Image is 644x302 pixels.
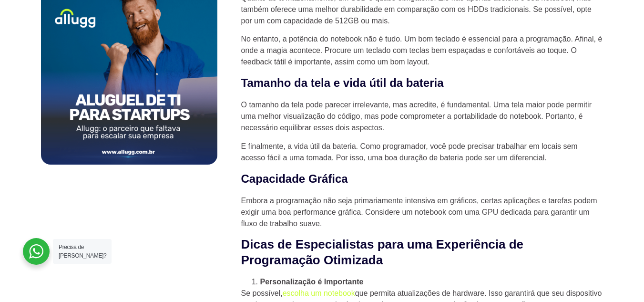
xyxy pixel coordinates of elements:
[241,195,603,229] p: Embora a programação não seja primariamente intensiva em gráficos, certas aplicações e tarefas po...
[596,256,644,302] div: Widget de chat
[241,141,603,164] p: E finalmente, a vida útil da bateria. Como programador, você pode precisar trabalhar em locais se...
[241,237,603,269] h2: Dicas de Especialistas para uma Experiência de Programação Otimizada
[241,33,603,68] p: No entanto, a potência do notebook não é tudo. Um bom teclado é essencial para a programação. Afi...
[260,278,364,286] strong: Personalização é Importante
[596,256,644,302] iframe: Chat Widget
[59,244,106,259] span: Precisa de [PERSON_NAME]?
[283,289,355,297] a: escolha um notebook
[241,76,444,89] strong: Tamanho da tela e vida útil da bateria
[241,172,348,185] strong: Capacidade Gráfica
[241,99,603,134] p: O tamanho da tela pode parecer irrelevante, mas acredite, é fundamental. Uma tela maior pode perm...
